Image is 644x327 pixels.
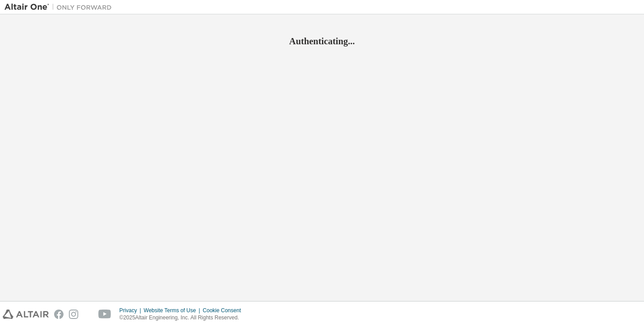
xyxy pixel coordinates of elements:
[119,314,246,322] p: © 2025 Altair Engineering, Inc. All Rights Reserved.
[119,307,144,314] div: Privacy
[98,310,111,319] img: youtube.svg
[69,310,78,319] img: instagram.svg
[203,307,246,314] div: Cookie Consent
[4,3,116,12] img: Altair One
[4,35,640,47] h2: Authenticating...
[3,310,49,319] img: altair_logo.svg
[54,310,64,319] img: facebook.svg
[144,307,203,314] div: Website Terms of Use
